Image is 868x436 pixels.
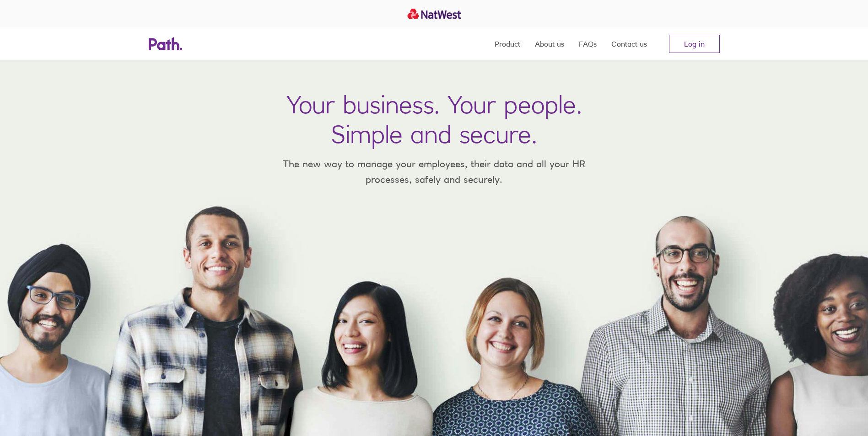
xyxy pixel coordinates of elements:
p: The new way to manage your employees, their data and all your HR processes, safely and securely. [270,156,599,187]
a: Product [495,27,520,60]
a: About us [535,27,564,60]
a: Log in [669,35,720,53]
a: Contact us [611,27,647,60]
a: FAQs [579,27,597,60]
h1: Your business. Your people. Simple and secure. [286,90,582,149]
